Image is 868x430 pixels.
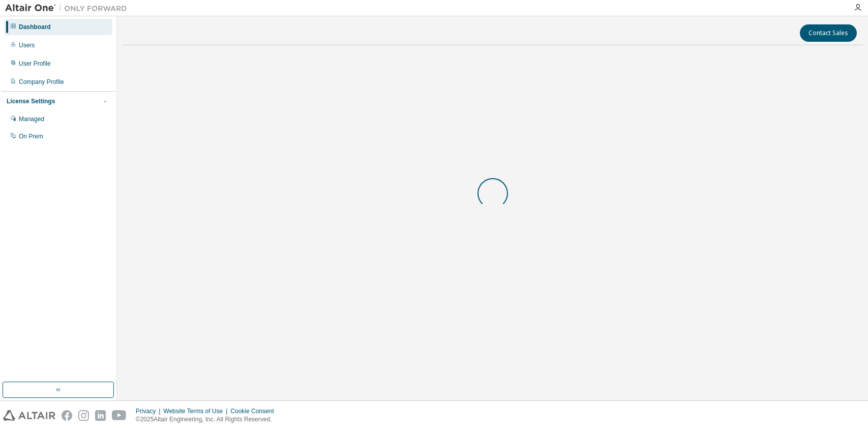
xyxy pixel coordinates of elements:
img: youtube.svg [112,410,127,421]
div: Privacy [136,407,163,415]
img: instagram.svg [78,410,89,421]
div: Managed [19,115,44,123]
img: linkedin.svg [95,410,106,421]
div: License Settings [7,97,55,105]
div: User Profile [19,60,51,68]
img: facebook.svg [62,410,72,421]
div: Website Terms of Use [163,407,230,415]
div: Users [19,41,35,49]
div: Cookie Consent [230,407,280,415]
div: Dashboard [19,23,51,31]
div: On Prem [19,132,43,140]
div: Company Profile [19,78,64,86]
p: © 2025 Altair Engineering, Inc. All Rights Reserved. [136,415,280,424]
button: Contact Sales [800,24,857,42]
img: altair_logo.svg [3,410,55,421]
img: Altair One [5,3,132,13]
